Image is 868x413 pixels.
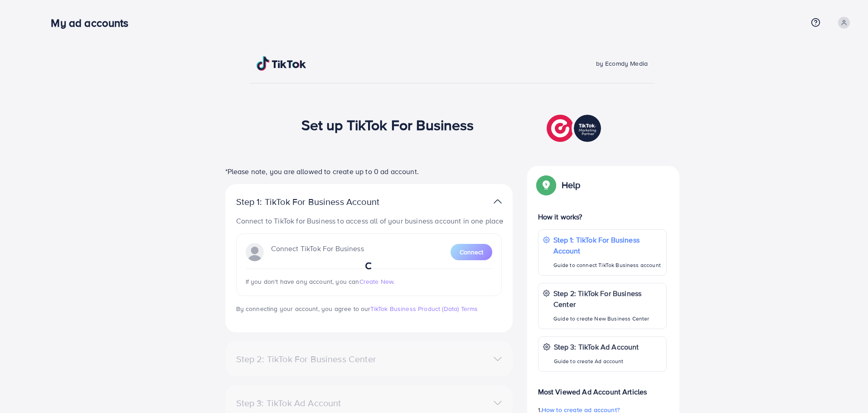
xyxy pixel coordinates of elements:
p: Guide to create Ad account [554,356,639,367]
p: Help [562,180,581,190]
p: Most Viewed Ad Account Articles [538,379,667,397]
p: Step 1: TikTok For Business Account [553,234,662,256]
p: Step 2: TikTok For Business Center [553,288,662,310]
img: TikTok partner [494,195,502,208]
p: *Please note, you are allowed to create up to 0 ad account. [225,166,513,177]
h1: Set up TikTok For Business [301,116,474,133]
img: Popup guide [538,177,554,193]
span: by Ecomdy Media [596,59,648,68]
p: Step 3: TikTok Ad Account [554,341,639,352]
p: Guide to connect TikTok Business account [553,260,662,271]
img: TikTok [257,56,306,71]
img: TikTok partner [547,112,603,144]
h3: My ad accounts [51,16,136,29]
p: Guide to create New Business Center [553,313,662,324]
p: How it works? [538,211,667,222]
p: Step 1: TikTok For Business Account [236,196,408,207]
